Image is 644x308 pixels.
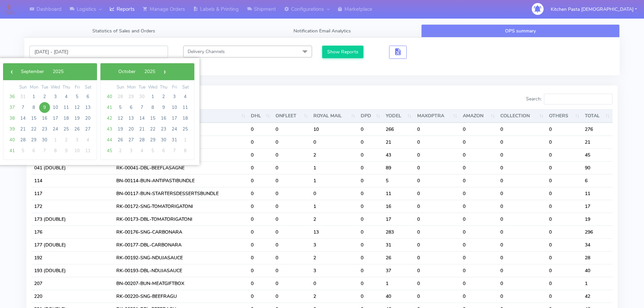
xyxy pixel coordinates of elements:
[498,200,546,213] td: 0
[147,102,158,113] span: 8
[104,145,115,156] span: 45
[526,94,613,104] label: Search:
[460,109,498,123] th: AMAZON : activate to sort column ascending
[137,84,147,91] th: weekday
[546,277,582,290] td: 0
[115,91,126,102] span: 28
[248,200,273,213] td: 0
[18,135,28,145] span: 28
[169,102,180,113] span: 10
[137,102,147,113] span: 7
[546,238,582,251] td: 0
[180,84,191,91] th: weekday
[383,200,414,213] td: 16
[50,91,61,102] span: 3
[61,91,72,102] span: 4
[311,136,358,148] td: 0
[293,28,351,34] span: Notification Email Analytics
[61,135,72,145] span: 2
[61,145,72,156] span: 9
[29,46,168,58] input: Pick the Daterange
[311,226,358,238] td: 13
[39,124,50,135] span: 23
[546,2,642,16] button: Kitchen Pasta [DEMOGRAPHIC_DATA]
[358,264,383,277] td: 0
[169,113,180,124] span: 17
[546,174,582,187] td: 0
[383,148,414,161] td: 43
[546,136,582,148] td: 0
[383,136,414,148] td: 21
[114,290,248,303] td: RK-00220-SNG-BEEFRAGU
[248,109,273,123] th: DHL : activate to sort column ascending
[114,226,248,238] td: RK-00176-SNG-CARBONARA
[383,174,414,187] td: 5
[72,91,82,102] span: 5
[147,91,158,102] span: 1
[61,124,72,135] span: 25
[7,113,18,124] span: 38
[61,102,72,113] span: 11
[31,238,114,251] td: 177 (DOUBLE)
[158,91,169,102] span: 2
[39,91,50,102] span: 2
[311,148,358,161] td: 2
[72,124,82,135] span: 26
[582,226,613,238] td: 296
[414,187,460,200] td: 0
[273,174,311,187] td: 0
[158,113,169,124] span: 16
[582,277,613,290] td: 1
[358,136,383,148] td: 0
[28,124,39,135] span: 22
[546,264,582,277] td: 0
[358,200,383,213] td: 0
[18,124,28,135] span: 21
[273,148,311,161] td: 0
[311,187,358,200] td: 0
[498,226,546,238] td: 0
[7,102,18,113] span: 37
[114,67,140,77] button: October
[498,187,546,200] td: 0
[114,174,248,187] td: BN-00114-BUN-ANTIPASTIBUNDLE
[498,123,546,136] td: 0
[180,102,191,113] span: 11
[414,238,460,251] td: 0
[311,174,358,187] td: 1
[311,238,358,251] td: 3
[248,277,273,290] td: 0
[311,161,358,174] td: 1
[82,124,93,135] span: 27
[414,123,460,136] td: 0
[273,136,311,148] td: 0
[582,200,613,213] td: 17
[460,161,498,174] td: 0
[147,113,158,124] span: 15
[180,91,191,102] span: 4
[126,135,137,145] span: 27
[50,124,61,135] span: 24
[358,161,383,174] td: 0
[311,123,358,136] td: 10
[273,226,311,238] td: 0
[273,200,311,213] td: 0
[126,113,137,124] span: 13
[311,200,358,213] td: 1
[137,145,147,156] span: 4
[582,174,613,187] td: 6
[82,113,93,124] span: 20
[114,251,248,264] td: RK-00192-SNG-NDUJASAUCE
[414,277,460,290] td: 0
[414,264,460,277] td: 0
[31,174,114,187] td: 114
[546,148,582,161] td: 0
[31,251,114,264] td: 192
[50,135,61,145] span: 1
[248,226,273,238] td: 0
[114,213,248,226] td: RK-00173-DBL-TOMATORIGATONI
[169,124,180,135] span: 24
[546,123,582,136] td: 0
[82,145,93,156] span: 11
[137,124,147,135] span: 21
